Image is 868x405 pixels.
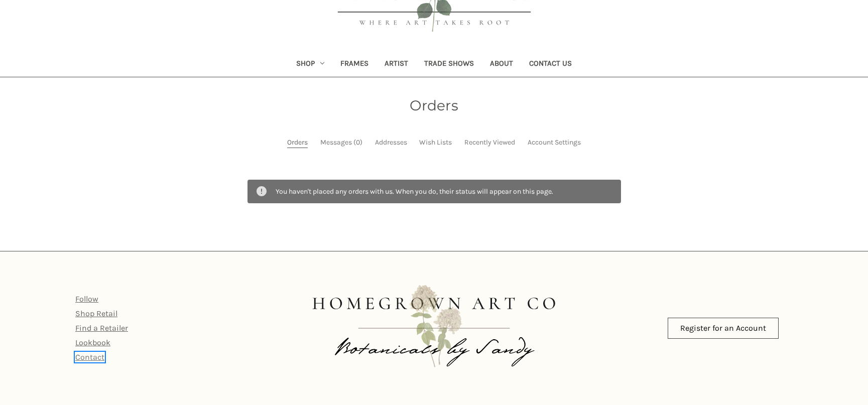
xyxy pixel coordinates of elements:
[75,294,98,304] a: Follow
[482,52,521,77] a: About
[464,137,515,148] a: Recently Viewed
[332,52,377,77] a: Frames
[528,137,581,148] a: Account Settings
[375,137,407,148] a: Addresses
[320,137,362,148] a: Messages (0)
[154,95,714,116] h1: Orders
[75,323,128,333] a: Find a Retailer
[75,338,110,347] a: Lookbook
[377,52,416,77] a: Artist
[668,318,779,339] a: Register for an Account
[521,52,580,77] a: Contact Us
[75,309,117,318] a: Shop Retail
[75,352,104,362] a: Contact
[288,52,332,77] a: Shop
[276,187,553,196] span: You haven't placed any orders with us. When you do, their status will appear on this page.
[419,137,452,148] a: Wish Lists
[287,137,308,148] a: Orders
[416,52,482,77] a: Trade Shows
